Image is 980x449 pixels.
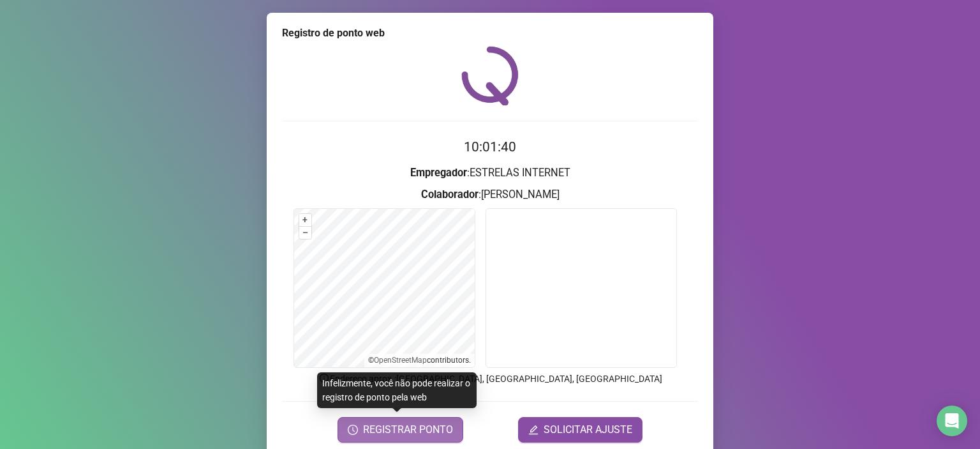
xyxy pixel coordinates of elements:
[374,356,427,365] a: OpenStreetMap
[368,356,471,365] li: © contributors.
[464,139,516,155] time: 10:01:40
[282,26,698,41] div: Registro de ponto web
[937,406,967,436] div: Open Intercom Messenger
[282,372,698,386] p: Endereço aprox. : [GEOGRAPHIC_DATA], [GEOGRAPHIC_DATA], [GEOGRAPHIC_DATA]
[282,165,698,181] h3: : ESTRELAS INTERNET
[461,46,519,105] img: QRPoint
[299,214,311,226] button: +
[338,417,463,443] button: REGISTRAR PONTO
[317,372,477,408] div: Infelizmente, você não pode realizar o registro de ponto pela web
[421,188,479,201] strong: Colaborador
[528,425,538,435] span: edit
[544,422,632,438] span: SOLICITAR AJUSTE
[363,422,453,438] span: REGISTRAR PONTO
[410,167,467,179] strong: Empregador
[348,425,358,435] span: clock-circle
[282,186,698,203] h3: : [PERSON_NAME]
[299,227,311,239] button: –
[518,417,642,443] button: editSOLICITAR AJUSTE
